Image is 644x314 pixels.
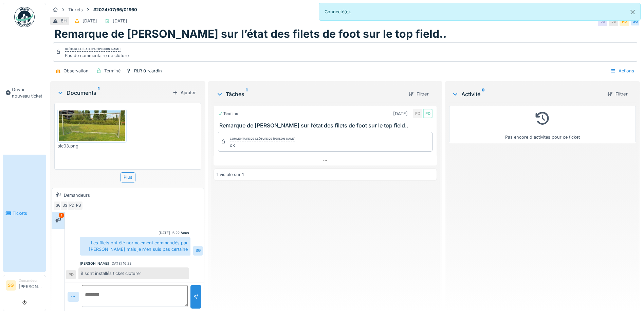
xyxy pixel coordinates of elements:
div: Terminé [218,111,238,117]
span: Tickets [13,210,43,216]
div: Plus [121,172,135,182]
li: [PERSON_NAME] [19,278,43,293]
sup: 0 [482,90,485,98]
div: SG [53,201,63,210]
a: SG Demandeur[PERSON_NAME] [6,278,43,294]
h3: Remarque de [PERSON_NAME] sur l’état des filets de foot sur le top field.. [219,122,434,129]
h1: Remarque de [PERSON_NAME] sur l’état des filets de foot sur le top field.. [54,28,447,40]
div: Ajouter [170,88,199,97]
div: PD [67,201,76,210]
img: unkg1grnt5nruff529ci608yuggn [59,110,125,141]
sup: 1 [98,89,99,97]
div: Pas de commentaire de clôture [65,52,129,59]
div: [PERSON_NAME] [80,261,109,266]
div: Clôturé le [DATE] par [PERSON_NAME] [65,47,121,52]
div: SG [193,246,203,256]
div: Les filets ont été normalement commandés par [PERSON_NAME] mais je n'en suis pas certaine [80,237,190,255]
div: [DATE] 16:22 [159,230,180,235]
div: Filtrer [406,89,431,99]
button: Close [625,3,640,21]
div: Filtrer [605,89,630,99]
a: Ouvrir nouveau ticket [3,31,46,155]
div: [DATE] [393,110,408,117]
div: Documents [57,89,170,97]
li: SG [6,280,16,291]
div: Activité [452,90,602,98]
strong: #2024/07/66/01960 [91,6,140,13]
div: Tâches [216,90,403,98]
div: Terminé [104,68,121,74]
div: PB [74,201,83,210]
img: Badge_color-CXgf-gQk.svg [14,7,35,27]
div: Vous [181,230,189,235]
div: PD [66,270,76,279]
div: JS [60,201,70,210]
span: Ouvrir nouveau ticket [12,86,43,99]
div: PD [620,17,629,26]
div: [DATE] 16:23 [110,261,131,266]
div: RLR 0 -Jardin [134,68,162,74]
div: Actions [607,66,637,76]
div: 1 [59,213,64,218]
a: Tickets [3,155,46,272]
div: PD [423,109,433,118]
div: il sont installés ticket clôturer [78,267,189,279]
div: Demandeur [19,278,43,283]
div: [DATE] [113,18,127,24]
div: Observation [63,68,89,74]
div: ok [230,142,295,149]
div: 8H [61,18,67,24]
div: Pas encore d'activités pour ce ticket [454,109,631,140]
div: Connecté(e). [319,3,641,21]
div: Tickets [68,6,83,13]
div: pic03.png [57,143,127,149]
div: JS [598,17,607,26]
sup: 1 [246,90,247,98]
div: [DATE] [82,18,97,24]
div: JS [609,17,618,26]
div: Demandeurs [64,192,90,198]
div: Commentaire de clôture de [PERSON_NAME] [230,137,295,141]
div: PD [413,109,422,118]
div: 1 visible sur 1 [217,171,244,178]
div: SG [630,17,640,26]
